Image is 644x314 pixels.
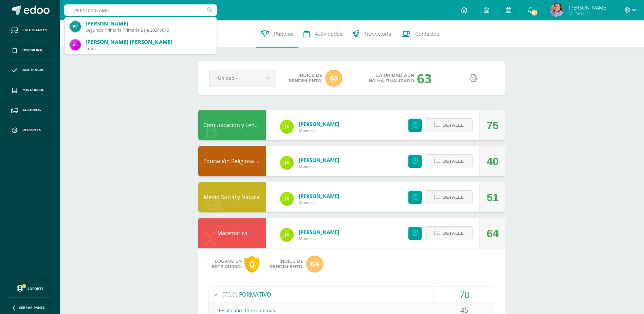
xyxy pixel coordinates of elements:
[198,218,266,248] div: Matemática
[347,20,397,48] a: Trayectoria
[425,226,473,240] button: Detalle
[5,20,54,40] a: Estudiantes
[299,199,339,205] span: Maestro
[86,27,211,33] div: Segundo Primaria Primaria Baja 20240075
[86,46,211,51] div: Tutor
[299,163,339,169] span: Maestro
[486,110,499,141] div: 75
[280,228,294,242] img: 50fa31f856373e6cc5dc80aafd56bbcc.png
[299,127,339,133] span: Maestro
[325,70,342,87] span: 63
[8,283,52,293] a: Soporte
[299,121,339,127] a: [PERSON_NAME]
[531,9,538,16] span: 109
[70,39,81,50] img: 5cf57f0e6708597d9c101869e650d888.png
[434,287,495,302] div: 70
[86,38,211,46] div: [PERSON_NAME] [PERSON_NAME]
[218,70,251,86] span: Unidad 4
[299,235,339,241] span: Maestro
[22,107,41,113] span: Archivos
[19,305,45,310] span: Cerrar panel
[442,155,464,168] span: Detalle
[256,20,298,48] a: Punteos
[22,67,43,73] span: Asistencia
[22,87,44,93] span: Mis cursos
[417,69,432,87] div: 63
[209,70,276,87] a: Unidad 4
[299,157,339,163] a: [PERSON_NAME]
[569,4,608,11] span: [PERSON_NAME]
[5,40,54,60] a: Disciplina
[274,30,293,37] span: Punteos
[486,182,499,213] div: 51
[425,154,473,168] button: Detalle
[198,146,266,176] div: Educación Religiosa Escolar
[198,110,266,140] div: Comunicación y Lenguaje, Idioma Español
[299,229,339,235] a: [PERSON_NAME]
[27,286,43,291] span: Soporte
[425,190,473,204] button: Detalle
[86,20,211,27] div: [PERSON_NAME]
[486,218,499,249] div: 64
[5,100,54,120] a: Archivos
[64,4,217,16] input: Busca un usuario...
[22,28,47,33] span: Estudiantes
[270,259,303,269] span: Índice de Rendimiento:
[222,287,237,302] span: (70.0)
[415,30,439,37] span: Contactos
[5,120,54,140] a: Reportes
[244,256,259,273] div: 0
[22,48,42,53] span: Disciplina
[569,10,608,16] span: Mi Perfil
[369,73,414,84] span: La unidad aún no ha finalizado
[425,118,473,132] button: Detalle
[5,60,54,81] a: Asistencia
[280,192,294,206] img: 50fa31f856373e6cc5dc80aafd56bbcc.png
[209,287,495,302] div: FORMATIVO
[299,193,339,199] a: [PERSON_NAME]
[315,30,342,37] span: Actividades
[550,3,564,17] img: 1841256978d8cda65f8cc917dd8b80b1.png
[442,191,464,204] span: Detalle
[198,182,266,212] div: Medio Social y Natural
[70,21,81,32] img: 722c072fa9b949625df64fcfbed9f843.png
[5,80,54,100] a: Mis cursos
[289,73,323,84] span: Índice de Rendimiento:
[280,120,294,134] img: 50fa31f856373e6cc5dc80aafd56bbcc.png
[212,259,242,269] span: Logros en este curso:
[486,146,499,177] div: 40
[306,256,323,273] span: 64
[442,119,464,132] span: Detalle
[280,156,294,170] img: 50fa31f856373e6cc5dc80aafd56bbcc.png
[442,227,464,240] span: Detalle
[298,20,347,48] a: Actividades
[22,127,41,133] span: Reportes
[364,30,391,37] span: Trayectoria
[397,20,444,48] a: Contactos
